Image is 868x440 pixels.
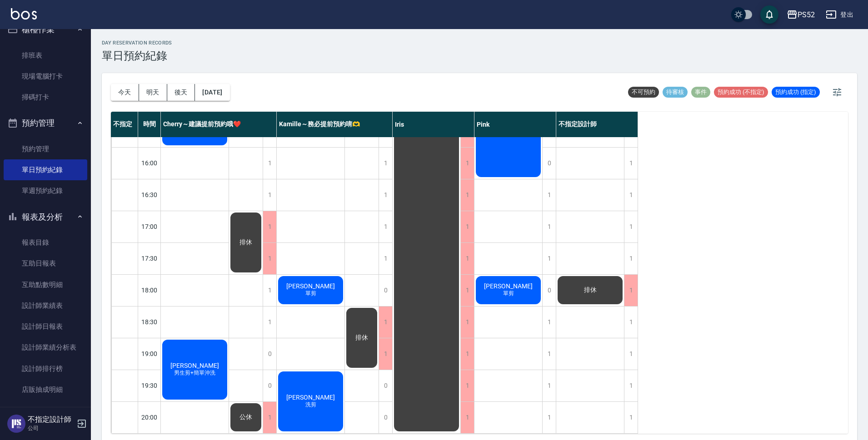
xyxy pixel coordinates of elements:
a: 現場電腦打卡 [4,66,87,87]
div: 0 [263,370,276,401]
div: 19:00 [138,338,161,370]
div: 1 [624,307,638,338]
span: 事件 [691,88,710,96]
div: 1 [624,275,638,306]
div: 1 [263,402,276,433]
a: 設計師業績分析表 [4,337,87,358]
span: 不可預約 [628,88,659,96]
div: 1 [460,370,474,401]
span: 單剪 [501,290,516,297]
button: 後天 [167,84,195,101]
div: 1 [460,402,474,433]
h3: 單日預約紀錄 [102,49,172,62]
div: 18:30 [138,306,161,338]
button: [DATE] [195,84,229,101]
div: 1 [624,243,638,274]
div: PS52 [798,9,815,20]
span: 待審核 [663,88,688,96]
span: [PERSON_NAME] [284,282,337,290]
div: 1 [460,307,474,338]
h5: 不指定設計師 [28,415,74,424]
div: 0 [379,370,392,401]
a: 預約管理 [4,138,87,159]
img: Person [7,415,25,433]
div: 1 [542,179,556,211]
button: PS52 [783,5,818,24]
button: 預約管理 [4,111,87,135]
button: 登出 [822,6,857,23]
div: 17:30 [138,242,161,274]
a: 設計師日報表 [4,316,87,337]
a: 掃碼打卡 [4,87,87,108]
div: 1 [542,338,556,370]
div: 1 [542,402,556,433]
a: 單日預約紀錄 [4,159,87,180]
div: 1 [460,338,474,370]
button: 客戶管理 [4,404,87,427]
h2: day Reservation records [102,40,172,46]
div: 1 [542,307,556,338]
div: 0 [263,338,276,370]
span: 單剪 [304,290,318,297]
a: 設計師業績表 [4,295,87,316]
a: 報表目錄 [4,232,87,253]
span: 男生剪+簡單沖洗 [172,369,217,377]
div: 1 [379,148,392,179]
a: 設計師排行榜 [4,358,87,379]
img: Logo [11,8,37,20]
div: 0 [379,275,392,306]
div: 1 [379,243,392,274]
div: 1 [624,402,638,433]
div: Kamille～務必提前預約唷🫶 [277,112,393,137]
div: 1 [460,275,474,306]
div: 1 [624,370,638,401]
div: 1 [379,307,392,338]
div: 不指定 [111,112,138,137]
div: 17:00 [138,211,161,242]
span: [PERSON_NAME] [169,362,221,369]
a: 互助點數明細 [4,274,87,295]
div: 不指定設計師 [556,112,638,137]
div: 1 [263,243,276,274]
span: 預約成功 (不指定) [714,88,768,96]
span: 公休 [238,413,254,421]
div: 0 [542,275,556,306]
div: 1 [460,179,474,211]
span: 排休 [354,334,370,342]
div: 1 [263,179,276,211]
span: 洗剪 [304,401,318,409]
button: 今天 [111,84,139,101]
div: Iris [393,112,474,137]
p: 公司 [28,424,74,432]
span: [PERSON_NAME] [482,282,534,290]
div: 1 [263,307,276,338]
div: 1 [263,148,276,179]
div: 1 [624,338,638,370]
button: 櫃檯作業 [4,18,87,41]
div: Pink [474,112,556,137]
div: 1 [542,243,556,274]
div: 0 [379,402,392,433]
div: 1 [263,275,276,306]
div: 1 [263,211,276,242]
div: 1 [624,148,638,179]
div: 1 [379,338,392,370]
div: Cherry～建議提前預約哦❤️ [161,112,277,137]
a: 店販抽成明細 [4,379,87,400]
div: 1 [460,148,474,179]
div: 20:00 [138,401,161,433]
div: 1 [542,370,556,401]
a: 排班表 [4,45,87,66]
span: [PERSON_NAME] [284,394,337,401]
div: 1 [379,179,392,211]
a: 互助日報表 [4,253,87,274]
div: 16:30 [138,179,161,211]
div: 時間 [138,112,161,137]
div: 1 [624,211,638,242]
button: 報表及分析 [4,205,87,229]
div: 1 [624,179,638,211]
div: 1 [460,243,474,274]
div: 16:00 [138,147,161,179]
a: 單週預約紀錄 [4,180,87,201]
div: 1 [379,211,392,242]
